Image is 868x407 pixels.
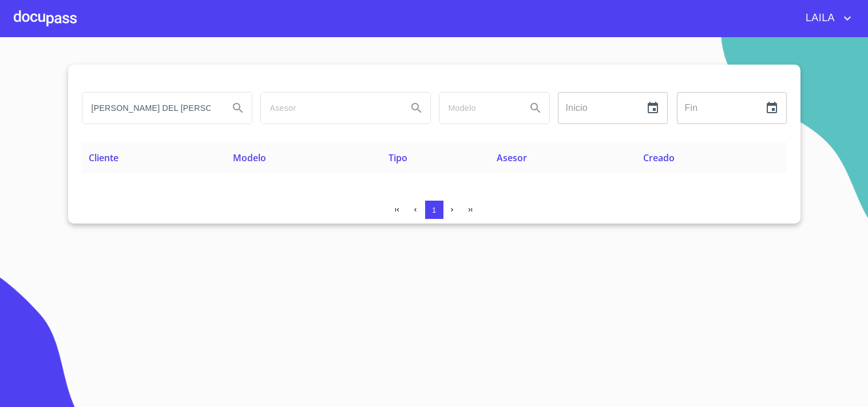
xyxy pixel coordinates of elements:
[82,93,220,123] input: search
[403,94,430,122] button: Search
[522,94,549,122] button: Search
[224,94,252,122] button: Search
[233,151,266,164] span: Modelo
[797,9,854,27] button: account of current user
[643,151,675,164] span: Creado
[439,93,517,123] input: search
[89,151,118,164] span: Cliente
[432,206,436,214] span: 1
[497,151,527,164] span: Asesor
[261,93,398,123] input: search
[389,151,407,164] span: Tipo
[797,9,841,27] span: LAILA
[425,201,443,219] button: 1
